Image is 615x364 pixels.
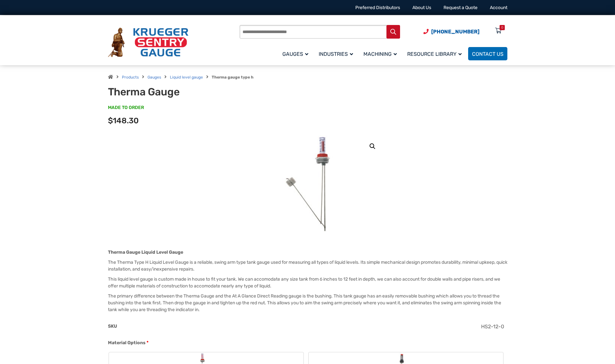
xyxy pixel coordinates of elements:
[108,340,146,346] span: Material Options
[472,51,503,57] span: Contact Us
[212,75,254,79] strong: Therma gauge type h
[403,46,468,61] a: Resource Library
[170,75,203,79] a: Liquid level gauge
[355,5,400,10] a: Preferred Distributors
[148,75,161,79] a: Gauges
[108,259,507,273] p: The Therma Type H Liquid Level Gauge is a reliable, swing arm type tank gauge used for measuring ...
[278,46,315,61] a: Gauges
[122,75,139,79] a: Products
[282,51,308,57] span: Gauges
[319,51,353,57] span: Industries
[108,104,144,111] span: MADE TO ORDER
[108,249,183,255] strong: Therma Gauge Liquid Level Gauge
[423,28,479,36] a: Phone Number (920) 434-8860
[363,51,397,57] span: Machining
[444,5,478,10] a: Request a Quote
[407,51,462,57] span: Resource Library
[367,140,378,152] a: View full-screen image gallery
[481,323,504,330] span: HS2-12-0
[315,46,360,61] a: Industries
[501,25,503,30] div: 0
[468,47,507,60] a: Contact Us
[108,293,507,313] p: The primary difference between the Therma Gauge and the At A Glance Direct Reading gauge is the b...
[108,116,139,125] span: $148.30
[108,323,117,329] span: SKU
[490,5,507,10] a: Account
[147,339,148,346] abbr: required
[282,135,333,233] img: Therma Gauge - Image 5
[108,86,268,98] h1: Therma Gauge
[431,29,479,35] span: [PHONE_NUMBER]
[108,28,188,57] img: Krueger Sentry Gauge
[360,46,403,61] a: Machining
[108,276,507,289] p: This liquid level gauge is custom made in house to fit your tank. We can accomodate any size tank...
[412,5,431,10] a: About Us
